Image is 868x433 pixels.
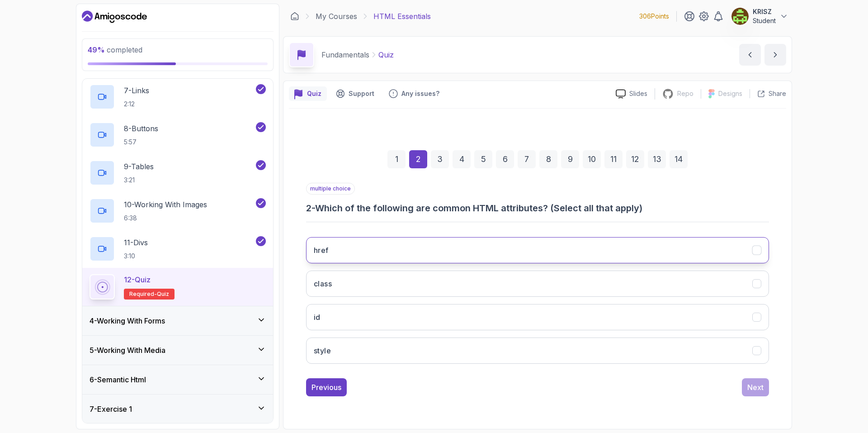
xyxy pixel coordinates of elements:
[124,237,148,248] p: 11 - Divs
[387,150,406,168] div: 1
[539,150,557,168] div: 8
[306,271,769,297] button: class
[90,160,266,186] button: 9-Tables3:21
[349,89,374,98] p: Support
[518,150,536,168] div: 7
[314,245,329,256] h3: href
[124,199,207,210] p: 10 - Working With Images
[383,86,445,101] button: Feedback button
[753,16,776,25] p: Student
[306,202,769,214] h3: 2 - Which of the following are common HTML attributes? (Select all that apply)
[731,7,788,25] button: user profile imageKRISZStudent
[306,304,769,330] button: id
[124,85,149,96] p: 7 - Links
[378,49,394,60] p: Quiz
[290,12,299,21] a: Dashboard
[124,176,154,185] p: 3:21
[90,122,266,148] button: 8-Buttons5:57
[82,336,273,365] button: 5-Working With Media
[453,150,471,168] div: 4
[626,150,644,168] div: 12
[747,382,764,393] div: Next
[88,45,142,54] span: completed
[648,150,666,168] div: 13
[742,378,769,396] button: Next
[731,8,749,25] img: user profile image
[561,150,579,168] div: 9
[124,100,149,109] p: 2:12
[289,86,327,101] button: quiz button
[321,49,369,60] p: Fundamentals
[409,150,427,168] div: 2
[90,198,266,224] button: 10-Working With Images6:38
[314,345,331,356] h3: style
[750,89,786,98] button: Share
[306,378,347,396] button: Previous
[90,236,266,262] button: 11-Divs3:10
[629,89,647,98] p: Slides
[639,12,669,21] p: 306 Points
[90,315,165,326] h3: 4 - Working With Forms
[677,89,693,98] p: Repo
[306,237,769,263] button: href
[306,338,769,364] button: style
[670,150,688,168] div: 14
[157,290,169,298] span: quiz
[583,150,601,168] div: 10
[90,345,165,356] h3: 5 - Working With Media
[431,150,449,168] div: 3
[311,382,341,393] div: Previous
[124,252,148,261] p: 3:10
[753,7,776,16] p: KRISZ
[474,150,492,168] div: 5
[307,89,321,98] p: Quiz
[90,84,266,109] button: 7-Links2:12
[496,150,514,168] div: 6
[82,365,273,394] button: 6-Semantic Html
[330,86,380,101] button: Support button
[124,274,151,285] p: 12 - Quiz
[124,161,154,172] p: 9 - Tables
[82,395,273,423] button: 7-Exercise 1
[90,374,146,385] h3: 6 - Semantic Html
[90,404,132,414] h3: 7 - Exercise 1
[90,274,266,300] button: 12-QuizRequired-quiz
[314,278,332,289] h3: class
[82,10,147,24] a: Dashboard
[82,306,273,335] button: 4-Working With Forms
[609,89,655,99] a: Slides
[314,312,321,323] h3: id
[124,123,158,134] p: 8 - Buttons
[739,44,761,66] button: previous content
[316,11,357,22] a: My Courses
[764,44,786,66] button: next content
[401,89,439,98] p: Any issues?
[129,290,157,298] span: Required-
[769,89,786,98] p: Share
[604,150,623,168] div: 11
[718,89,742,98] p: Designs
[373,11,431,22] p: HTML Essentials
[124,138,158,147] p: 5:57
[306,183,355,195] p: multiple choice
[88,45,105,54] span: 49 %
[124,214,207,223] p: 6:38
